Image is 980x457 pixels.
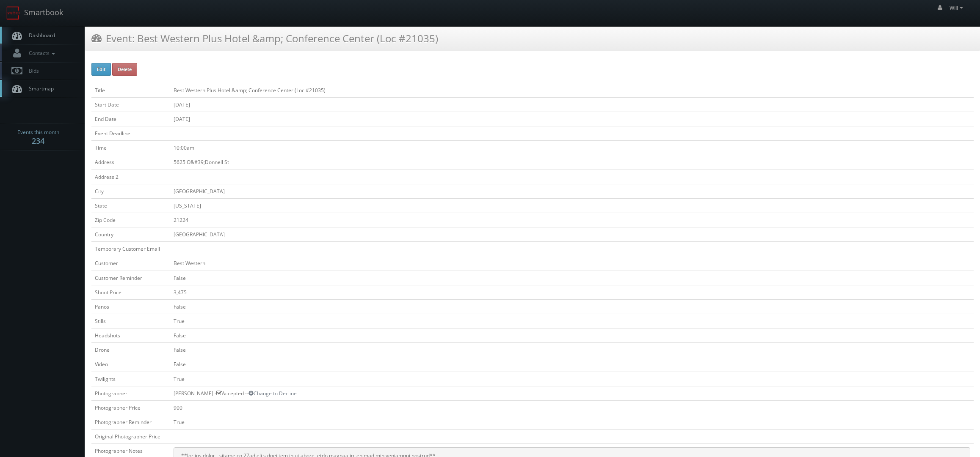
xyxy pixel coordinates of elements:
td: Customer [91,256,170,271]
td: [DATE] [170,112,974,126]
td: Address 2 [91,170,170,184]
td: True [170,372,974,386]
td: [US_STATE] [170,198,974,213]
td: Stills [91,314,170,328]
td: Title [91,83,170,97]
td: Photographer [91,386,170,400]
td: Zip Code [91,213,170,227]
td: 21224 [170,213,974,227]
td: False [170,271,974,285]
td: Start Date [91,97,170,112]
td: Original Photographer Price [91,430,170,444]
span: Events this month [17,128,59,137]
td: False [170,299,974,314]
td: Photographer Reminder [91,415,170,429]
a: Change to Decline [248,390,297,397]
td: Shoot Price [91,285,170,299]
td: Best Western [170,256,974,271]
td: End Date [91,112,170,126]
span: Smartmap [25,85,54,92]
span: Will [950,4,966,11]
td: [DATE] [170,97,974,112]
td: Event Deadline [91,126,170,141]
span: Contacts [25,49,57,57]
td: Twilights [91,372,170,386]
td: Customer Reminder [91,271,170,285]
img: smartbook-logo.png [6,6,20,20]
td: Video [91,357,170,372]
td: False [170,343,974,357]
td: Temporary Customer Email [91,242,170,256]
td: Country [91,227,170,242]
td: Drone [91,343,170,357]
td: True [170,314,974,328]
td: Headshots [91,328,170,343]
td: 900 [170,400,974,415]
button: Edit [91,63,111,76]
td: True [170,415,974,429]
td: False [170,357,974,372]
button: Delete [112,63,137,76]
td: 5625 O&#39;Donnell St [170,155,974,170]
span: Bids [25,67,39,74]
td: Photographer Price [91,400,170,415]
h3: Event: Best Western Plus Hotel &amp; Conference Center (Loc #21035) [91,31,438,46]
td: Address [91,155,170,170]
td: Panos [91,299,170,314]
td: 3,475 [170,285,974,299]
td: [PERSON_NAME] - Accepted -- [170,386,974,400]
td: City [91,184,170,198]
span: Dashboard [25,32,55,39]
td: State [91,198,170,213]
td: 10:00am [170,141,974,155]
td: Time [91,141,170,155]
strong: 234 [32,136,44,146]
td: False [170,328,974,343]
td: Best Western Plus Hotel &amp; Conference Center (Loc #21035) [170,83,974,97]
td: [GEOGRAPHIC_DATA] [170,227,974,242]
td: [GEOGRAPHIC_DATA] [170,184,974,198]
